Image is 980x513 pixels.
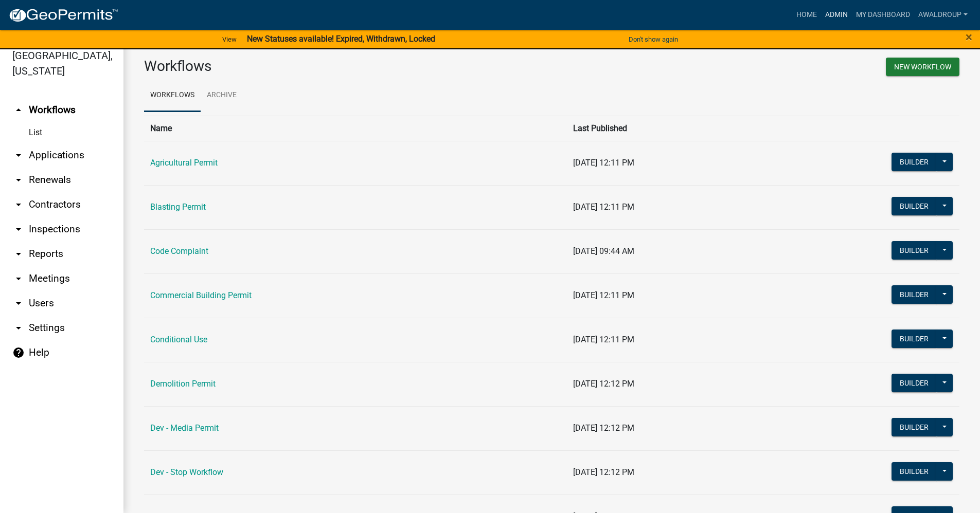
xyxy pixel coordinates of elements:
[573,202,634,212] span: [DATE] 12:11 PM
[150,202,206,212] a: Blasting Permit
[892,241,937,260] button: Builder
[573,158,634,168] span: [DATE] 12:11 PM
[821,5,852,25] a: Admin
[247,34,435,44] strong: New Statuses available! Expired, Withdrawn, Locked
[12,346,25,359] i: help
[892,374,937,392] button: Builder
[573,290,634,300] span: [DATE] 12:11 PM
[12,104,25,116] i: arrow_drop_up
[573,335,634,344] span: [DATE] 12:11 PM
[12,174,25,186] i: arrow_drop_down
[150,379,216,389] a: Demolition Permit
[144,116,567,141] th: Name
[12,322,25,334] i: arrow_drop_down
[12,248,25,260] i: arrow_drop_down
[625,31,682,48] button: Don't show again
[892,197,937,215] button: Builder
[150,423,219,433] a: Dev - Media Permit
[914,5,972,25] a: awaldroup
[150,158,218,168] a: Agricultural Permit
[792,5,821,25] a: Home
[966,30,972,44] span: ×
[12,223,25,235] i: arrow_drop_down
[886,58,959,76] button: New Workflow
[218,31,241,48] a: View
[144,58,544,75] h3: Workflows
[892,462,937,481] button: Builder
[12,272,25,285] i: arrow_drop_down
[573,423,634,433] span: [DATE] 12:12 PM
[573,467,634,477] span: [DATE] 12:12 PM
[573,379,634,389] span: [DATE] 12:12 PM
[150,290,252,300] a: Commercial Building Permit
[12,149,25,161] i: arrow_drop_down
[892,329,937,348] button: Builder
[892,418,937,436] button: Builder
[567,116,818,141] th: Last Published
[573,246,634,256] span: [DATE] 09:44 AM
[892,285,937,304] button: Builder
[892,153,937,171] button: Builder
[150,467,223,477] a: Dev - Stop Workflow
[144,79,201,112] a: Workflows
[12,297,25,309] i: arrow_drop_down
[150,246,208,256] a: Code Complaint
[12,198,25,211] i: arrow_drop_down
[852,5,914,25] a: My Dashboard
[150,335,207,344] a: Conditional Use
[966,31,972,43] button: Close
[201,79,243,112] a: Archive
